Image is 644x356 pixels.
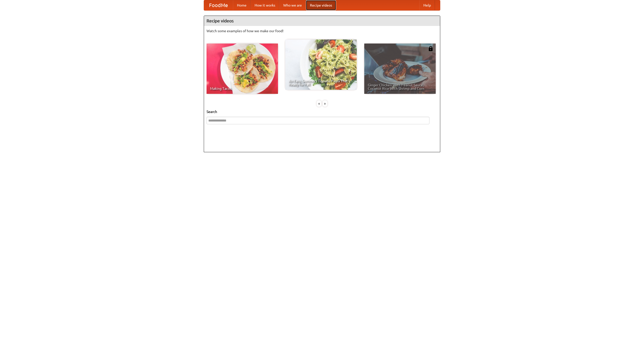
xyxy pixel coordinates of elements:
img: 483408.png [428,46,433,51]
a: Home [233,0,251,10]
a: An Easy, Summery Tomato Pasta That's Ready for Fall [285,39,357,90]
a: FoodMe [204,0,233,10]
a: Help [419,0,435,10]
div: » [323,100,327,107]
h5: Search [207,109,437,114]
p: Watch some examples of how we make our food! [207,28,437,33]
a: How it works [251,0,279,10]
a: Who we are [279,0,306,10]
span: An Easy, Summery Tomato Pasta That's Ready for Fall [289,79,353,86]
a: Recipe videos [306,0,336,10]
span: Making Tacos [210,87,274,90]
h4: Recipe videos [204,16,440,26]
div: « [317,100,321,107]
a: Making Tacos [207,44,278,94]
